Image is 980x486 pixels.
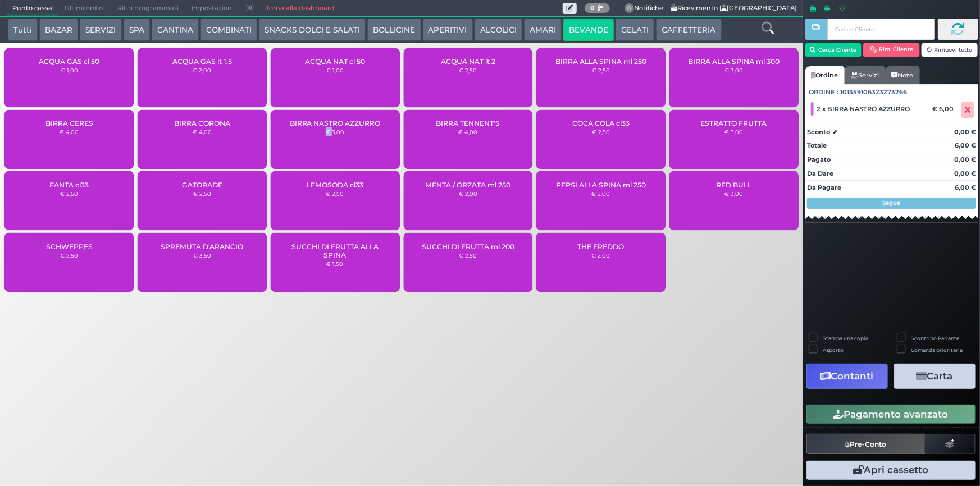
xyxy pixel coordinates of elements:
[39,57,99,66] span: ACQUA GAS cl 50
[46,242,93,251] span: SCHWEPPES
[931,105,959,113] div: € 6,00
[475,19,522,41] button: ALCOLICI
[185,1,240,16] span: Impostazioni
[592,252,610,259] small: € 2,00
[724,129,743,135] small: € 3,00
[592,129,610,135] small: € 2,50
[459,67,477,74] small: € 2,50
[172,57,232,66] span: ACQUA GAS lt 1.5
[805,43,862,57] button: Cerca Cliente
[161,242,243,251] span: SPREMUTA D'ARANCIO
[954,155,976,163] strong: 0,00 €
[806,364,888,389] button: Contanti
[280,242,390,259] span: SUCCHI DI FRUTTA ALLA SPINA
[326,67,344,74] small: € 1,00
[863,43,920,57] button: Rim. Cliente
[806,405,976,424] button: Pagamento avanzato
[823,346,844,354] label: Asporto
[111,1,185,16] span: Ritiri programmati
[422,242,514,251] span: SUCCHI DI FRUTTA ml 200
[954,169,976,177] strong: 0,00 €
[425,181,510,189] span: MENTA / ORZATA ml 250
[556,181,646,189] span: PEPSI ALLA SPINA ml 250
[805,66,845,84] a: Ordine
[305,57,365,66] span: ACQUA NAT cl 50
[60,190,78,197] small: € 2,50
[841,88,908,97] span: 101359106323273266
[459,252,477,259] small: € 2,50
[883,199,901,207] strong: Segue
[327,260,344,267] small: € 1,50
[911,334,960,342] label: Scontrino Parlante
[60,252,78,259] small: € 2,50
[259,1,341,16] a: Torna alla dashboard
[954,128,976,136] strong: 0,00 €
[193,129,212,135] small: € 4,00
[817,105,910,113] span: 2 x BIRRA NASTRO AZZURRO
[193,190,211,197] small: € 2,50
[49,181,89,189] span: FANTA cl33
[60,129,79,135] small: € 4,00
[459,190,477,197] small: € 2,00
[590,4,595,12] b: 0
[807,127,830,137] strong: Sconto
[39,19,78,41] button: BAZAR
[441,57,495,66] span: ACQUA NAT lt 2
[290,119,381,127] span: BIRRA NASTRO AZZURRO
[806,434,926,454] button: Pre-Conto
[807,169,833,177] strong: Da Dare
[58,1,111,16] span: Ultimi ordini
[807,155,831,163] strong: Pagato
[716,181,751,189] span: RED BULL
[555,57,646,66] span: BIRRA ALLA SPINA ml 250
[458,129,477,135] small: € 4,00
[61,67,78,74] small: € 1,00
[911,346,963,354] label: Comanda prioritaria
[701,119,767,127] span: ESTRATTO FRUTTA
[152,19,199,41] button: CANTINA
[524,19,562,41] button: AMARI
[572,119,630,127] span: COCA COLA cl33
[563,19,614,41] button: BEVANDE
[124,19,150,41] button: SPA
[625,3,635,13] span: 0
[922,43,978,57] button: Rimuovi tutto
[894,364,976,389] button: Carta
[45,119,93,127] span: BIRRA CERES
[80,19,121,41] button: SERVIZI
[827,19,935,40] input: Codice Cliente
[592,67,610,74] small: € 2,50
[724,190,743,197] small: € 3,00
[592,190,610,197] small: € 2,00
[326,190,344,197] small: € 2,50
[807,184,841,191] strong: Da Pagare
[656,19,721,41] button: CAFFETTERIA
[807,141,827,149] strong: Totale
[806,461,976,480] button: Apri cassetto
[367,19,421,41] button: BOLLICINE
[724,67,743,74] small: € 3,00
[616,19,654,41] button: GELATI
[688,57,780,66] span: BIRRA ALLA SPINA ml 300
[200,19,257,41] button: COMBINATI
[259,19,366,41] button: SNACKS DOLCI E SALATI
[8,19,38,41] button: Tutti
[823,334,868,342] label: Stampa una copia
[809,88,839,97] span: Ordine :
[326,129,344,135] small: € 3,00
[955,184,976,191] strong: 6,00 €
[955,141,976,149] strong: 6,00 €
[423,19,473,41] button: APERITIVI
[182,181,222,189] span: GATORADE
[845,66,885,84] a: Servizi
[307,181,363,189] span: LEMOSODA cl33
[193,252,211,259] small: € 3,50
[578,242,625,251] span: THE FREDDO
[174,119,230,127] span: BIRRA CORONA
[6,1,58,16] span: Punto cassa
[436,119,500,127] span: BIRRA TENNENT'S
[885,66,919,84] a: Note
[193,67,211,74] small: € 2,00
